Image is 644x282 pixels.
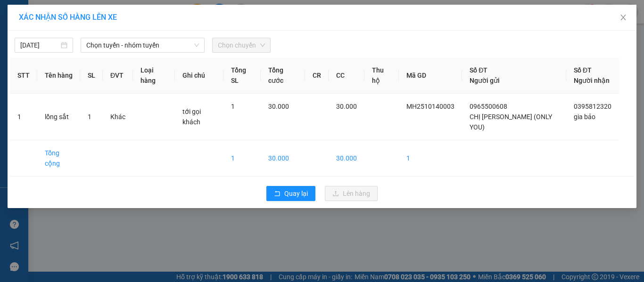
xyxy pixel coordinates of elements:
span: down [194,42,199,48]
span: XÁC NHẬN SỐ HÀNG LÊN XE [19,13,117,22]
span: Quay lại [284,188,308,199]
th: Tên hàng [37,57,80,94]
span: 30.000 [268,103,289,110]
span: 1 [88,113,91,121]
td: lồng sắt [37,94,80,140]
span: tới gọi khách [182,108,201,126]
span: CHỊ [PERSON_NAME] (ONLY YOU) [470,113,552,131]
th: STT [10,57,37,94]
span: Người gửi [470,77,500,84]
span: MH2510140003 [406,103,454,110]
span: Số ĐT [470,66,487,74]
th: Loại hàng [133,57,175,94]
input: 14/10/2025 [20,40,59,50]
span: gia bảo [574,113,595,121]
th: SL [80,57,103,94]
span: 1 [231,103,235,110]
th: CC [329,57,364,94]
td: 30.000 [261,140,305,177]
span: Người nhận [574,77,610,84]
span: 0395812320 [574,103,611,110]
span: close [619,14,627,21]
button: Close [610,5,636,31]
th: Tổng SL [223,57,261,94]
td: 1 [10,94,37,140]
span: rollback [274,190,281,198]
td: Khác [103,94,133,140]
span: Số ĐT [574,66,592,74]
span: Chọn tuyến - nhóm tuyến [86,38,199,52]
td: 30.000 [329,140,364,177]
th: CR [305,57,329,94]
td: 1 [223,140,261,177]
th: Tổng cước [261,57,305,94]
th: ĐVT [103,57,133,94]
button: rollbackQuay lại [266,186,315,201]
td: 1 [399,140,462,177]
button: uploadLên hàng [325,186,378,201]
th: Ghi chú [175,57,223,94]
td: Tổng cộng [37,140,80,177]
span: Chọn chuyến [218,38,265,52]
th: Thu hộ [364,57,399,94]
th: Mã GD [399,57,462,94]
span: 30.000 [336,103,357,110]
span: 0965500608 [470,103,507,110]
